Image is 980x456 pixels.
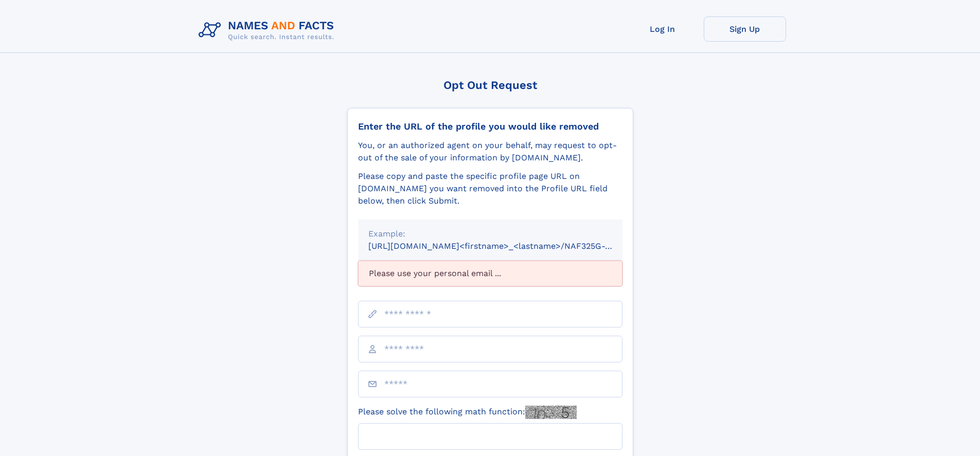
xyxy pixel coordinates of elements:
img: Logo Names and Facts [194,16,343,44]
a: Log In [621,16,704,42]
div: Example: [368,228,612,240]
div: Opt Out Request [347,79,633,92]
div: You, or an authorized agent on your behalf, may request to opt-out of the sale of your informatio... [358,139,622,164]
div: Please use your personal email ... [358,261,622,286]
label: Please solve the following math function: [358,406,577,419]
div: Please copy and paste the specific profile page URL on [DOMAIN_NAME] you want removed into the Pr... [358,170,622,207]
a: Sign Up [704,16,786,42]
small: [URL][DOMAIN_NAME]<firstname>_<lastname>/NAF325G-xxxxxxxx [368,241,642,251]
div: Enter the URL of the profile you would like removed [358,121,622,132]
